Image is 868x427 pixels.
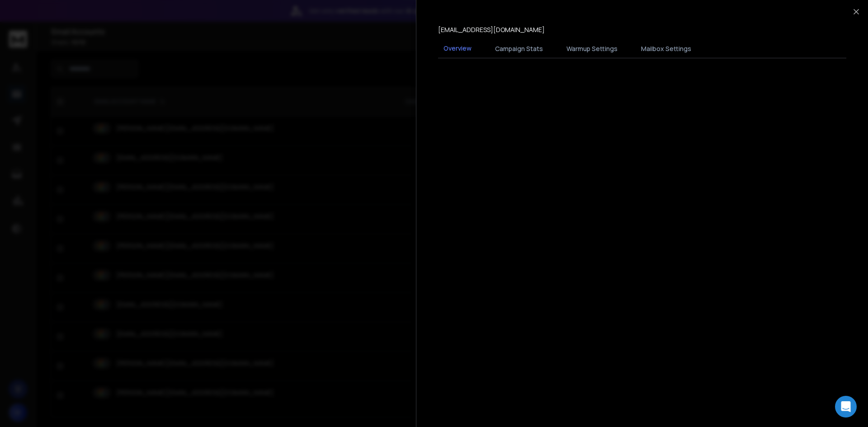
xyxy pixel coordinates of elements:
[561,39,623,59] button: Warmup Settings
[636,39,697,59] button: Mailbox Settings
[438,38,477,59] button: Overview
[490,39,548,59] button: Campaign Stats
[438,25,545,34] p: [EMAIL_ADDRESS][DOMAIN_NAME]
[835,396,857,418] div: Open Intercom Messenger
